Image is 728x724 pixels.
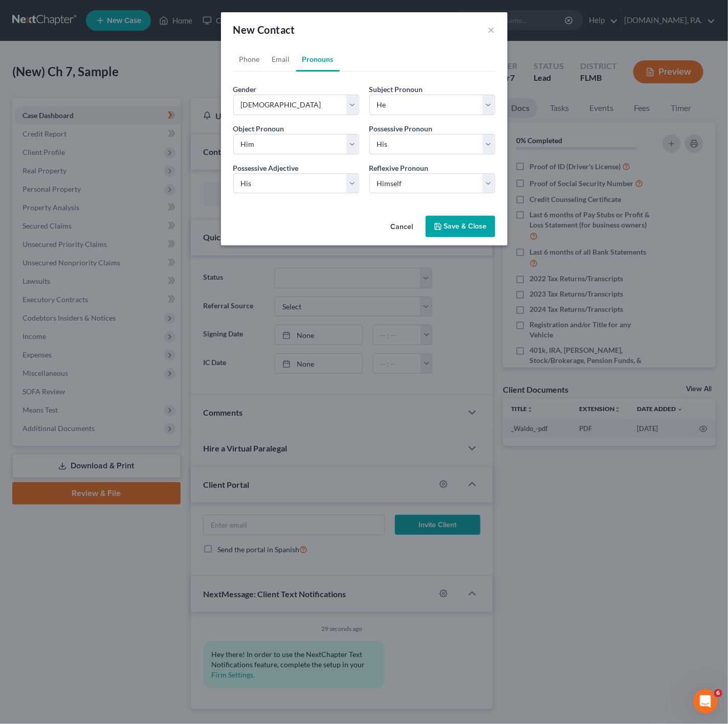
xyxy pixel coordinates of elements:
[426,216,495,237] button: Save & Close
[369,85,423,94] span: Subject Pronoun
[714,689,722,697] span: 6
[369,164,429,172] span: Reflexive Pronoun
[233,47,266,72] a: Phone
[233,164,299,172] span: Possessive Adjective
[383,217,422,237] button: Cancel
[266,47,296,72] a: Email
[233,124,284,133] span: Object Pronoun
[693,689,718,714] iframe: Intercom live chat
[369,124,433,133] span: Possessive Pronoun
[488,24,495,36] button: ×
[233,85,257,94] span: Gender
[296,47,340,72] a: Pronouns
[233,24,295,36] span: New Contact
